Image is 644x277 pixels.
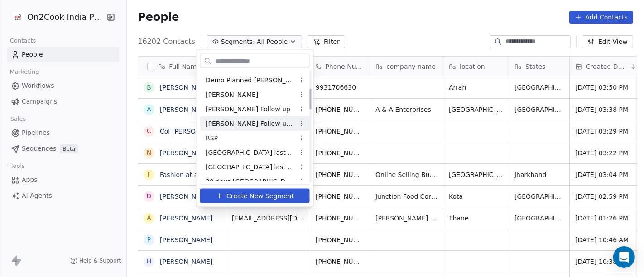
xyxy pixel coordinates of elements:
[206,90,258,99] span: [PERSON_NAME]
[226,191,294,201] span: Create New Segment
[206,119,294,128] span: [PERSON_NAME] Follow up Hot Active
[206,104,290,114] span: [PERSON_NAME] Follow up
[206,75,294,85] span: Demo Planned [PERSON_NAME]
[206,148,294,157] span: [GEOGRAPHIC_DATA] last 15 days [DATE]
[206,162,294,172] span: [GEOGRAPHIC_DATA] last 15 days
[200,189,310,203] button: Create New Segment
[206,177,294,186] span: 20 days [GEOGRAPHIC_DATA] ncr
[206,133,218,143] span: RSP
